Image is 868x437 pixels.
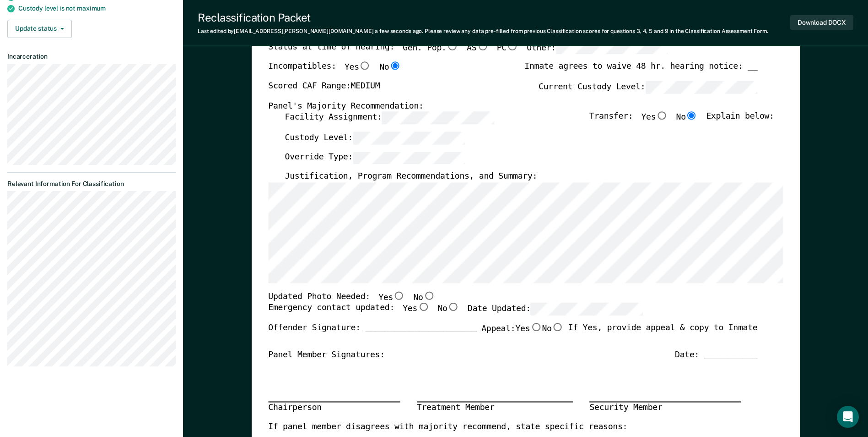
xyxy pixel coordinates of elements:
input: No [389,62,401,70]
div: Panel Member Signatures: [268,350,385,361]
label: Custody Level: [285,132,465,144]
span: maximum [77,5,106,12]
input: No [423,291,435,300]
label: Yes [641,112,668,124]
label: Facility Assignment: [285,112,494,124]
dt: Relevant Information For Classification [7,180,176,188]
input: No [551,323,563,331]
label: No [379,62,401,74]
div: Chairperson [268,402,400,414]
input: Yes [656,112,668,120]
div: Reclassification Packet [198,11,768,24]
label: No [437,303,459,316]
label: Scored CAF Range: MEDIUM [268,81,380,93]
div: Inmate agrees to waive 48 hr. hearing notice: __ [524,62,757,81]
div: Custody level is not [18,5,176,12]
label: Yes [515,323,542,335]
label: No [413,291,435,303]
label: Current Custody Level: [539,81,757,93]
label: No [542,323,563,335]
label: PC [496,42,518,55]
input: Custody Level: [353,132,465,144]
button: Download DOCX [790,15,853,30]
label: Date Updated: [468,303,643,316]
label: Yes [378,291,405,303]
input: No [447,303,459,311]
label: If panel member disagrees with majority recommend, state specific reasons: [268,422,627,433]
input: Yes [417,303,429,311]
label: Appeal: [481,323,564,342]
div: Status at time of hearing: [268,42,668,62]
input: Yes [393,291,405,300]
button: Update status [7,20,72,38]
input: Current Custody Level: [645,81,757,93]
div: Emergency contact updated: [268,303,643,323]
div: Panel's Majority Recommendation: [268,101,757,112]
input: Yes [359,62,371,70]
dt: Incarceration [7,53,176,60]
label: Other: [527,42,668,55]
div: Treatment Member [417,402,573,414]
div: Date: ___________ [675,350,757,361]
input: Facility Assignment: [382,112,494,124]
div: Last edited by [EMAIL_ADDRESS][PERSON_NAME][DOMAIN_NAME] . Please review any data pre-filled from... [198,28,768,34]
label: Justification, Program Recommendations, and Summary: [285,172,537,183]
div: Offender Signature: _______________________ If Yes, provide appeal & copy to Inmate [268,323,757,350]
input: AS [476,42,488,50]
input: Gen. Pop. [446,42,458,50]
input: No [686,112,698,120]
input: Other: [556,42,668,55]
span: a few seconds ago [375,28,422,34]
input: Yes [530,323,542,331]
div: Open Intercom Messenger [837,406,859,428]
label: AS [467,42,488,55]
div: Security Member [589,402,741,414]
div: Transfer: Explain below: [589,112,774,132]
input: Date Updated: [531,303,643,316]
label: Gen. Pop. [403,42,458,55]
label: Override Type: [285,152,465,164]
div: Incompatibles: [268,62,401,81]
input: PC [507,42,518,50]
label: Yes [345,62,371,74]
div: Updated Photo Needed: [268,291,435,303]
label: Yes [403,303,429,316]
label: No [676,112,697,124]
input: Override Type: [353,152,465,164]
